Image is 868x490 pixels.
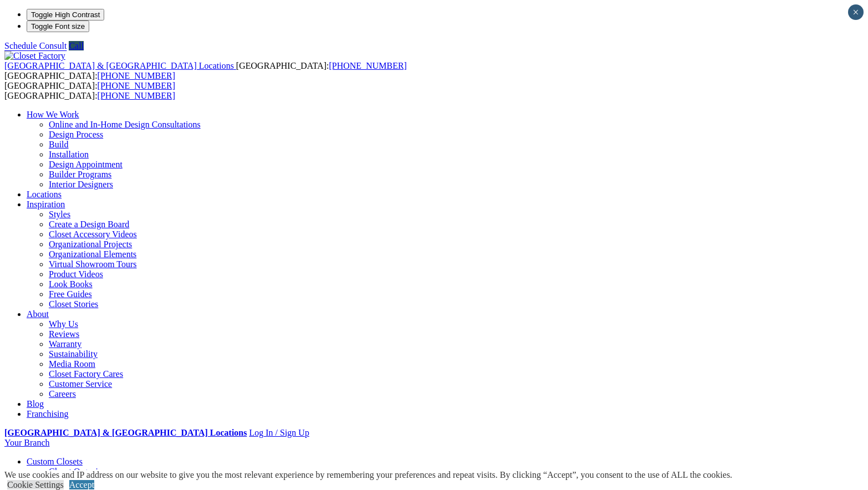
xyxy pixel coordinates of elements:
[49,249,136,259] a: Organizational Elements
[27,200,65,209] a: Inspiration
[49,220,129,229] a: Create a Design Board
[49,180,113,189] a: Interior Designers
[4,61,407,80] span: [GEOGRAPHIC_DATA]: [GEOGRAPHIC_DATA]:
[329,61,406,70] a: [PHONE_NUMBER]
[49,269,103,279] a: Product Videos
[27,9,104,21] button: Toggle High Contrast
[69,480,94,489] a: Accept
[49,389,76,399] a: Careers
[4,51,65,61] img: Closet Factory
[249,428,309,437] a: Log In / Sign Up
[27,457,83,466] a: Custom Closets
[49,210,70,219] a: Styles
[49,239,132,249] a: Organizational Projects
[31,11,100,19] span: Toggle High Contrast
[69,41,84,50] a: Call
[27,110,79,119] a: How We Work
[27,409,69,418] a: Franchising
[49,349,98,359] a: Sustainability
[4,428,247,437] a: [GEOGRAPHIC_DATA] & [GEOGRAPHIC_DATA] Locations
[98,81,175,90] a: [PHONE_NUMBER]
[4,41,67,50] a: Schedule Consult
[49,359,95,369] a: Media Room
[49,170,111,179] a: Builder Programs
[49,150,89,159] a: Installation
[49,339,81,349] a: Warranty
[4,438,49,447] a: Your Branch
[49,467,113,476] a: Closet Organizers
[4,61,236,70] a: [GEOGRAPHIC_DATA] & [GEOGRAPHIC_DATA] Locations
[49,130,103,139] a: Design Process
[4,470,732,480] div: We use cookies and IP address on our website to give you the most relevant experience by remember...
[49,140,69,149] a: Build
[848,4,864,20] button: Close
[49,259,137,269] a: Virtual Showroom Tours
[27,399,44,409] a: Blog
[27,190,62,199] a: Locations
[49,160,122,169] a: Design Appointment
[98,71,175,80] a: [PHONE_NUMBER]
[49,289,92,299] a: Free Guides
[49,379,112,389] a: Customer Service
[49,319,78,329] a: Why Us
[4,81,175,100] span: [GEOGRAPHIC_DATA]: [GEOGRAPHIC_DATA]:
[7,480,64,489] a: Cookie Settings
[27,309,49,319] a: About
[98,91,175,100] a: [PHONE_NUMBER]
[49,279,93,289] a: Look Books
[4,61,234,70] span: [GEOGRAPHIC_DATA] & [GEOGRAPHIC_DATA] Locations
[49,299,98,309] a: Closet Stories
[49,229,137,239] a: Closet Accessory Videos
[49,329,79,339] a: Reviews
[49,369,123,379] a: Closet Factory Cares
[49,120,201,129] a: Online and In-Home Design Consultations
[27,21,89,32] button: Toggle Font size
[31,22,85,30] span: Toggle Font size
